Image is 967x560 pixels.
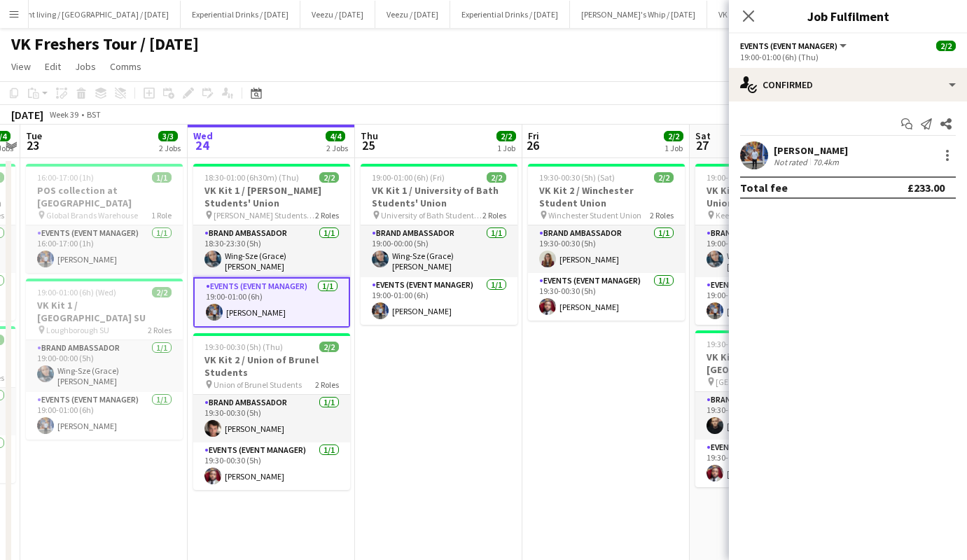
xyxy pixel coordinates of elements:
[159,143,181,153] div: 2 Jobs
[110,60,141,73] span: Comms
[193,164,350,328] app-job-card: 18:30-01:00 (6h30m) (Thu)2/2VK Kit 1 / [PERSON_NAME] Students' Union [PERSON_NAME] Students' Unio...
[361,277,517,325] app-card-role: Events (Event Manager)1/119:00-01:00 (6h)[PERSON_NAME]
[907,181,945,195] div: £233.00
[148,325,172,335] span: 2 Roles
[193,184,350,209] h3: VK Kit 1 / [PERSON_NAME] Students' Union
[26,299,183,324] h3: VK Kit 1 / [GEOGRAPHIC_DATA] SU
[193,129,213,142] span: Wed
[528,129,539,142] span: Fri
[482,210,506,220] span: 2 Roles
[193,333,350,490] app-job-card: 19:30-00:30 (5h) (Thu)2/2VK Kit 2 / Union of Brunel Students Union of Brunel Students2 RolesBrand...
[193,225,350,277] app-card-role: Brand Ambassador1/118:30-23:30 (5h)Wing-Sze (Grace) [PERSON_NAME]
[740,41,837,51] span: Events (Event Manager)
[69,57,102,76] a: Jobs
[319,172,339,183] span: 2/2
[11,108,43,122] div: [DATE]
[526,137,539,153] span: 26
[193,395,350,442] app-card-role: Brand Ambassador1/119:30-00:30 (5h)[PERSON_NAME]
[214,210,315,220] span: [PERSON_NAME] Students' Union
[740,41,849,51] button: Events (Event Manager)
[87,109,101,120] div: BST
[695,164,852,325] app-job-card: 19:00-01:00 (6h) (Sun)2/2VK Kit 1 / Keele Student Union Keele Student Union2 RolesBrand Ambassado...
[152,172,172,183] span: 1/1
[528,184,685,209] h3: VK Kit 2 / Winchester Student Union
[39,57,67,76] a: Edit
[695,330,852,487] app-job-card: 19:30-00:30 (5h) (Sun)2/2VK Kit 2 / [GEOGRAPHIC_DATA] [GEOGRAPHIC_DATA]2 RolesBrand Ambassador1/1...
[375,1,450,28] button: Veezu / [DATE]
[214,379,302,390] span: Union of Brunel Students
[707,1,802,28] button: VK Daytime / [DATE]
[46,325,109,335] span: Loughborough SU
[693,137,711,153] span: 27
[774,144,848,157] div: [PERSON_NAME]
[497,143,515,153] div: 1 Job
[204,172,299,183] span: 18:30-01:00 (6h30m) (Thu)
[570,1,707,28] button: [PERSON_NAME]'s Whip / [DATE]
[450,1,570,28] button: Experiential Drinks / [DATE]
[193,442,350,490] app-card-role: Events (Event Manager)1/119:30-00:30 (5h)[PERSON_NAME]
[695,129,711,142] span: Sat
[774,157,810,167] div: Not rated
[26,184,183,209] h3: POS collection at [GEOGRAPHIC_DATA]
[45,60,61,73] span: Edit
[729,7,967,25] h3: Job Fulfilment
[11,60,31,73] span: View
[665,143,683,153] div: 1 Job
[151,210,172,220] span: 1 Role
[104,57,147,76] a: Comms
[695,392,852,440] app-card-role: Brand Ambassador1/119:30-00:30 (5h)[PERSON_NAME]
[191,137,213,153] span: 24
[654,172,674,183] span: 2/2
[326,131,345,141] span: 4/4
[716,377,793,387] span: [GEOGRAPHIC_DATA]
[26,340,183,392] app-card-role: Brand Ambassador1/119:00-00:00 (5h)Wing-Sze (Grace) [PERSON_NAME]
[810,157,842,167] div: 70.4km
[6,57,36,76] a: View
[11,34,199,55] h1: VK Freshers Tour / [DATE]
[158,131,178,141] span: 3/3
[193,353,350,379] h3: VK Kit 2 / Union of Brunel Students
[740,181,788,195] div: Total fee
[152,287,172,297] span: 2/2
[539,172,615,183] span: 19:30-00:30 (5h) (Sat)
[381,210,482,220] span: University of Bath Students' Union
[319,342,339,352] span: 2/2
[487,172,506,183] span: 2/2
[46,210,138,220] span: Global Brands Warehouse
[193,277,350,328] app-card-role: Events (Event Manager)1/119:00-01:00 (6h)[PERSON_NAME]
[361,129,378,142] span: Thu
[181,1,300,28] button: Experiential Drinks / [DATE]
[695,184,852,209] h3: VK Kit 1 / Keele Student Union
[528,225,685,273] app-card-role: Brand Ambassador1/119:30-00:30 (5h)[PERSON_NAME]
[361,164,517,325] app-job-card: 19:00-01:00 (6h) (Fri)2/2VK Kit 1 / University of Bath Students' Union University of Bath Student...
[707,339,784,349] span: 19:30-00:30 (5h) (Sun)
[361,184,517,209] h3: VK Kit 1 / University of Bath Students' Union
[315,379,339,390] span: 2 Roles
[695,440,852,487] app-card-role: Events (Event Manager)1/119:30-00:30 (5h)[PERSON_NAME]
[37,172,94,183] span: 16:00-17:00 (1h)
[26,164,183,273] app-job-card: 16:00-17:00 (1h)1/1POS collection at [GEOGRAPHIC_DATA] Global Brands Warehouse1 RoleEvents (Event...
[372,172,445,183] span: 19:00-01:00 (6h) (Fri)
[359,137,378,153] span: 25
[75,60,96,73] span: Jobs
[729,68,967,101] div: Confirmed
[26,279,183,440] app-job-card: 19:00-01:00 (6h) (Wed)2/2VK Kit 1 / [GEOGRAPHIC_DATA] SU Loughborough SU2 RolesBrand Ambassador1/...
[24,137,42,153] span: 23
[716,210,788,220] span: Keele Student Union
[548,210,641,220] span: Winchester Student Union
[695,351,852,376] h3: VK Kit 2 / [GEOGRAPHIC_DATA]
[326,143,348,153] div: 2 Jobs
[650,210,674,220] span: 2 Roles
[528,164,685,321] app-job-card: 19:30-00:30 (5h) (Sat)2/2VK Kit 2 / Winchester Student Union Winchester Student Union2 RolesBrand...
[26,129,42,142] span: Tue
[936,41,956,51] span: 2/2
[664,131,683,141] span: 2/2
[496,131,516,141] span: 2/2
[695,225,852,277] app-card-role: Brand Ambassador1/119:00-00:00 (5h)Wing-Sze (Grace) [PERSON_NAME]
